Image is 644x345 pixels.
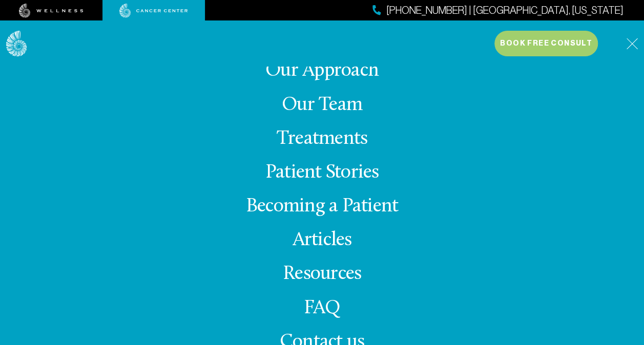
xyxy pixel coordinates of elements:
a: FAQ [304,298,341,318]
a: Resources [283,264,361,284]
img: wellness [19,4,84,18]
a: Becoming a Patient [246,197,398,217]
a: Our Approach [265,61,379,81]
a: [PHONE_NUMBER] | [GEOGRAPHIC_DATA], [US_STATE] [372,3,624,18]
a: Articles [293,230,352,250]
a: Our Team [282,95,362,115]
a: Patient Stories [265,163,379,183]
span: [PHONE_NUMBER] | [GEOGRAPHIC_DATA], [US_STATE] [386,3,624,18]
img: cancer center [119,4,188,18]
a: Treatments [277,129,367,149]
button: Book Free Consult [494,31,598,56]
img: logo [6,31,27,57]
img: icon-hamburger [626,38,638,50]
